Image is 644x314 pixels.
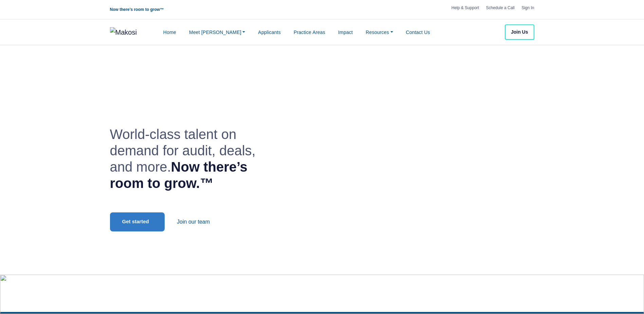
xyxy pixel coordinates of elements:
p: Now there’s room to grow™ [110,3,245,16]
a: Resources [363,26,395,38]
a: Join Us [505,24,534,40]
a: Help & Support [452,5,479,11]
a: Impact [335,26,355,38]
a: Schedule a Call [486,5,515,11]
a: Join our team [165,212,222,231]
h1: World-class talent on demand for audit, deals, and more. [110,126,281,191]
span: Now there’s room to grow.™ [110,159,247,191]
a: Contact Us [403,26,433,38]
a: Meet [PERSON_NAME] [186,26,248,38]
a: Practice Areas [291,26,328,38]
img: Makosi [110,27,137,37]
a: Applicants [255,26,283,38]
a: Sign In [521,5,534,11]
a: Get started [110,212,165,231]
a: Home [161,26,179,38]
